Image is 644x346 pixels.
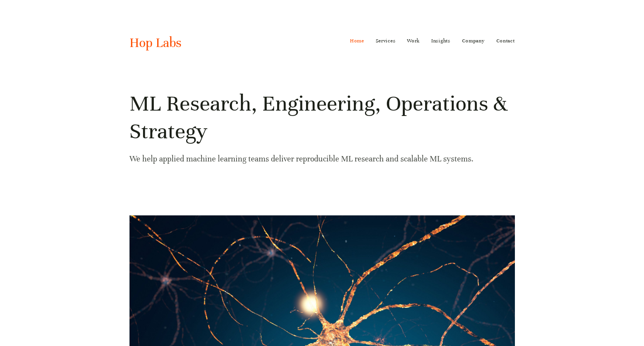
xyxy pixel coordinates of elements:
[129,35,182,51] a: Hop Labs
[129,90,515,145] h1: ML Research, Engineering, Operations & Strategy
[407,35,420,47] a: Work
[496,35,515,47] a: Contact
[376,35,396,47] a: Services
[431,35,451,47] a: Insights
[462,35,485,47] a: Company
[350,35,364,47] a: Home
[129,152,515,166] p: We help applied machine learning teams deliver reproducible ML research and scalable ML systems.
